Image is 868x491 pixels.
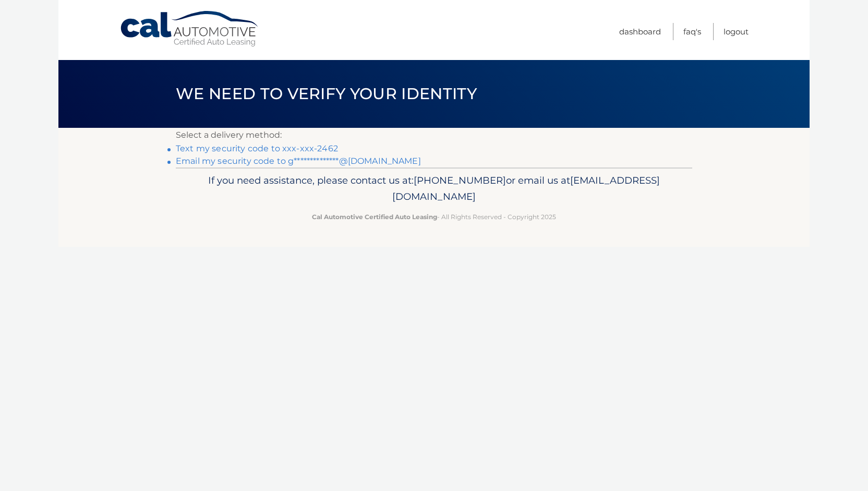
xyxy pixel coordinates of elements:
p: Select a delivery method: [176,128,692,142]
a: FAQ's [683,23,701,40]
a: Cal Automotive [119,10,260,47]
a: Logout [724,23,749,40]
span: [PHONE_NUMBER] [414,174,506,186]
a: Text my security code to xxx-xxx-2462 [176,143,338,153]
a: Dashboard [619,23,661,40]
p: If you need assistance, please contact us at: or email us at [183,172,685,206]
strong: Cal Automotive Certified Auto Leasing [312,213,437,221]
p: - All Rights Reserved - Copyright 2025 [183,211,685,222]
span: We need to verify your identity [176,84,477,103]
